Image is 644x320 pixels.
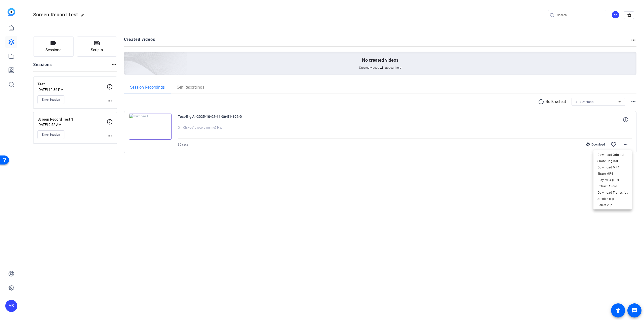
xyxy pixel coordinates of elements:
span: Download Transcript [597,190,628,196]
span: Archive clip [597,196,628,202]
span: Play MP4 (HQ) [597,177,628,183]
span: Download Original [597,152,628,158]
span: Delete clip [597,202,628,208]
span: Share MP4 [597,171,628,177]
span: Download MP4 [597,164,628,170]
span: Extract Audio [597,183,628,189]
span: Share Original [597,158,628,164]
